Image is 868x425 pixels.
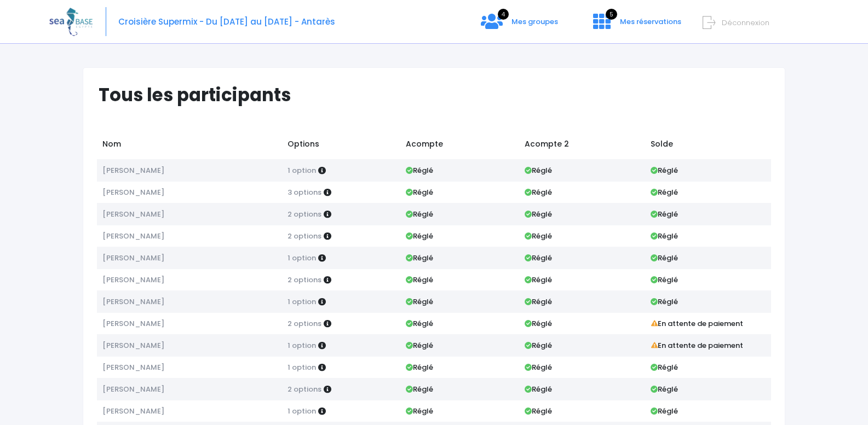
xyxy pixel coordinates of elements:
span: 1 option [288,362,316,372]
span: Mes réservations [620,16,681,27]
strong: Réglé [525,318,552,329]
strong: Réglé [525,384,552,394]
strong: Réglé [406,318,433,329]
span: [PERSON_NAME] [102,165,164,176]
a: 4 Mes groupes [472,20,567,31]
span: 2 options [288,275,321,285]
strong: Réglé [651,296,678,307]
strong: Réglé [525,340,552,351]
strong: En attente de paiement [651,340,744,351]
span: [PERSON_NAME] [102,275,164,285]
h1: Tous les participants [99,84,779,106]
a: 5 Mes réservations [584,20,688,31]
span: [PERSON_NAME] [102,296,164,307]
strong: Réglé [525,253,552,263]
strong: Réglé [406,275,433,285]
span: Croisière Supermix - Du [DATE] au [DATE] - Antarès [118,16,335,27]
strong: Réglé [651,165,678,176]
strong: Réglé [406,231,433,241]
strong: Réglé [525,275,552,285]
strong: Réglé [406,384,433,394]
strong: Réglé [406,209,433,219]
strong: Réglé [651,275,678,285]
strong: Réglé [651,253,678,263]
strong: Réglé [525,231,552,241]
span: 1 option [288,296,316,307]
td: Nom [97,133,282,159]
span: [PERSON_NAME] [102,340,164,351]
span: 3 options [288,187,321,197]
strong: Réglé [651,406,678,416]
strong: Réglé [651,209,678,219]
span: [PERSON_NAME] [102,384,164,394]
strong: Réglé [406,406,433,416]
span: 1 option [288,165,316,176]
strong: Réglé [651,187,678,197]
td: Solde [645,133,771,159]
td: Options [282,133,400,159]
strong: Réglé [651,231,678,241]
strong: En attente de paiement [651,318,744,329]
td: Acompte 2 [519,133,645,159]
strong: Réglé [525,187,552,197]
strong: Réglé [525,165,552,176]
td: Acompte [401,133,519,159]
span: 4 [498,9,509,20]
span: 1 option [288,253,316,263]
span: 2 options [288,209,321,219]
span: [PERSON_NAME] [102,318,164,329]
strong: Réglé [406,165,433,176]
span: [PERSON_NAME] [102,253,164,263]
span: 2 options [288,318,321,329]
strong: Réglé [406,296,433,307]
strong: Réglé [406,253,433,263]
span: [PERSON_NAME] [102,187,164,197]
span: [PERSON_NAME] [102,406,164,416]
span: 2 options [288,384,321,394]
strong: Réglé [525,296,552,307]
span: [PERSON_NAME] [102,209,164,219]
span: Déconnexion [722,18,769,28]
span: Mes groupes [511,16,558,27]
span: 1 option [288,406,316,416]
strong: Réglé [525,406,552,416]
strong: Réglé [406,340,433,351]
span: 2 options [288,231,321,241]
span: [PERSON_NAME] [102,231,164,241]
strong: Réglé [651,362,678,372]
strong: Réglé [406,187,433,197]
span: 5 [606,9,617,20]
strong: Réglé [406,362,433,372]
span: [PERSON_NAME] [102,362,164,372]
strong: Réglé [525,209,552,219]
strong: Réglé [525,362,552,372]
strong: Réglé [651,384,678,394]
span: 1 option [288,340,316,351]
